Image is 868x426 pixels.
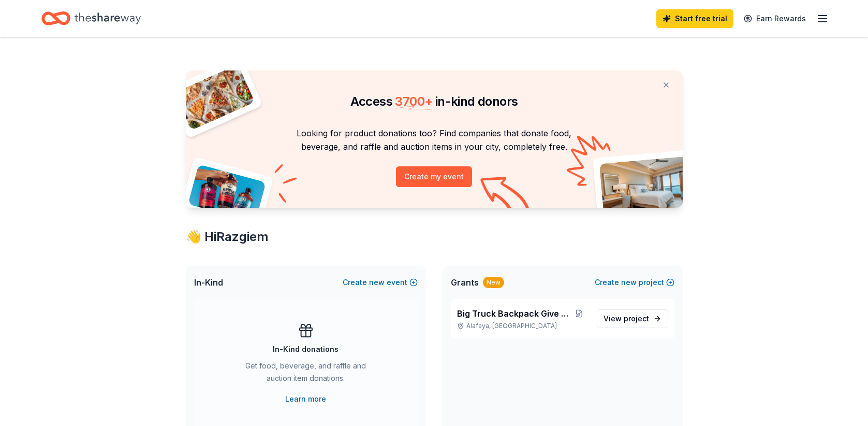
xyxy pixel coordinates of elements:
button: Createnewevent [343,276,418,289]
button: Create my event [396,166,472,187]
p: Looking for product donations too? Find companies that donate food, beverage, and raffle and auct... [198,126,670,154]
span: Big Truck Backpack Give Back. [457,307,570,320]
p: Alafaya, [GEOGRAPHIC_DATA] [457,322,589,330]
a: Start free trial [656,9,733,28]
div: Get food, beverage, and raffle and auction item donations. [236,360,376,389]
span: new [369,276,385,289]
div: New [483,277,504,288]
button: Createnewproject [595,276,674,289]
span: Grants [451,276,479,289]
a: Learn more [285,393,326,405]
span: new [621,276,637,289]
div: In-Kind donations [273,343,339,356]
a: Earn Rewards [738,9,812,28]
a: View project [597,309,668,328]
a: Home [41,6,141,31]
span: project [624,314,649,323]
span: In-Kind [194,276,223,289]
img: Curvy arrow [480,177,532,216]
span: View [604,313,649,325]
span: Access in-kind donors [350,94,518,109]
div: 👋 Hi Razgiem [186,229,683,245]
span: 3700 + [395,94,432,109]
img: Pizza [174,64,255,131]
